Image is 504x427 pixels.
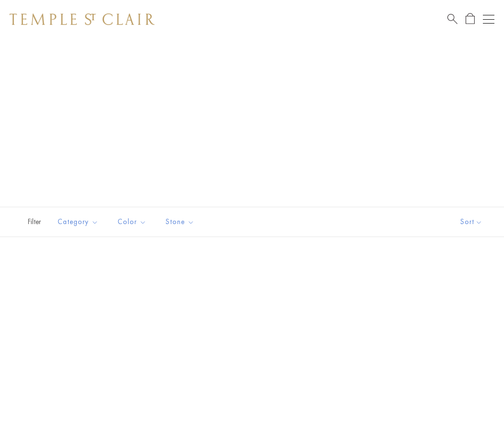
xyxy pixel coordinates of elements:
[466,13,475,25] a: Open Shopping Bag
[447,13,457,25] a: Search
[161,216,202,228] span: Stone
[439,207,504,237] button: Show sort by
[113,216,154,228] span: Color
[158,211,202,233] button: Stone
[53,216,106,228] span: Category
[50,211,106,233] button: Category
[110,211,154,233] button: Color
[10,13,155,25] img: Temple St. Clair
[483,13,494,25] button: Open navigation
